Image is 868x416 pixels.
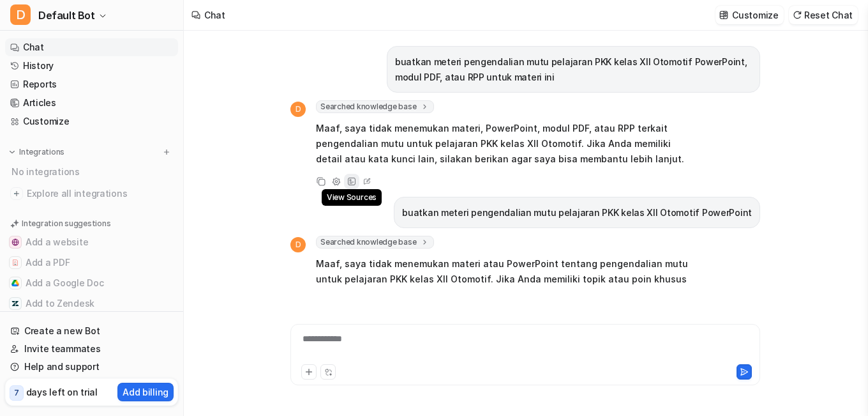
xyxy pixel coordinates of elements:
p: Maaf, saya tidak menemukan materi atau PowerPoint tentang pengendalian mutu untuk pelajaran PKK k... [316,256,689,318]
button: Add to ZendeskAdd to Zendesk [5,293,178,314]
button: Add a websiteAdd a website [5,232,178,252]
p: Integration suggestions [22,218,110,229]
img: Add a Google Doc [11,279,19,287]
p: Add billing [123,385,168,399]
p: Customize [732,8,778,22]
p: 7 [14,387,19,399]
img: reset [793,10,802,20]
span: Default Bot [38,6,95,24]
a: Customize [5,112,178,130]
img: customize [719,10,728,20]
img: menu_add.svg [162,148,171,157]
a: Invite teammates [5,340,178,358]
img: expand menu [8,148,17,157]
div: No integrations [8,161,178,182]
span: Explore all integrations [27,183,173,204]
p: buatkan meteri pengendalian mutu pelajaran PKK kelas XII Otomotif PowerPoint, modul PDF, atau RPP... [395,54,752,85]
img: Add a PDF [11,259,19,266]
span: D [10,4,31,25]
img: explore all integrations [10,187,23,200]
span: Searched knowledge base [316,100,434,113]
div: Chat [204,8,225,22]
img: Add to Zendesk [11,300,19,307]
p: Integrations [19,147,64,157]
a: History [5,57,178,75]
span: D [290,102,306,117]
button: Add billing [117,383,174,401]
button: Add a Google DocAdd a Google Doc [5,273,178,293]
a: Chat [5,38,178,56]
span: Searched knowledge base [316,236,434,249]
a: Reports [5,75,178,93]
button: Add a PDFAdd a PDF [5,252,178,273]
p: days left on trial [26,385,98,399]
button: Integrations [5,146,68,158]
a: Help and support [5,358,178,376]
button: Reset Chat [789,6,858,24]
span: D [290,237,306,252]
a: Articles [5,94,178,112]
a: Create a new Bot [5,322,178,340]
p: Maaf, saya tidak menemukan materi, PowerPoint, modul PDF, atau RPP terkait pengendalian mutu untu... [316,121,689,167]
button: Customize [715,6,783,24]
p: buatkan meteri pengendalian mutu pelajaran PKK kelas XII Otomotif PowerPoint [402,205,752,220]
span: View Sources [322,189,382,206]
a: Explore all integrations [5,185,178,203]
img: Add a website [11,238,19,246]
